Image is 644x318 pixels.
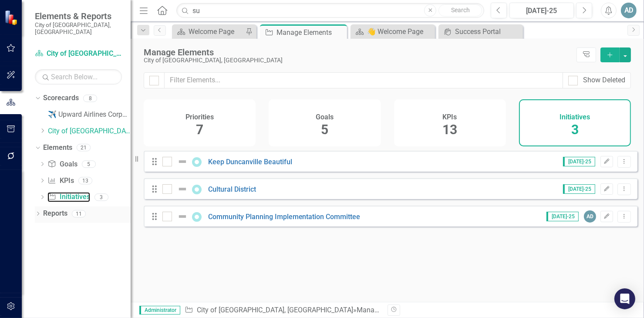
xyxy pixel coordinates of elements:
[563,184,595,194] span: [DATE]-25
[321,122,328,137] span: 5
[164,72,563,88] input: Filter Elements...
[621,3,637,18] button: AD
[48,110,131,120] a: ✈️ Upward Airlines Corporate
[177,211,188,222] img: Not Defined
[82,160,96,168] div: 5
[72,210,86,217] div: 11
[139,306,180,315] span: Administrator
[513,6,571,16] div: [DATE]-25
[176,3,484,18] input: Search ClearPoint...
[438,4,482,17] button: Search
[208,185,256,193] a: Cultural District
[43,93,79,103] a: Scorecards
[276,27,345,38] div: Manage Elements
[4,10,20,25] img: ClearPoint Strategy
[208,158,292,166] a: Keep Duncanville Beautiful
[177,156,188,167] img: Not Defined
[47,192,90,202] a: Initiatives
[583,75,625,85] div: Show Deleted
[47,176,74,186] a: KPIs
[455,26,521,37] div: Success Portal
[78,177,92,184] div: 13
[47,159,77,169] a: Goals
[441,26,521,37] a: Success Portal
[509,3,574,18] button: [DATE]-25
[584,210,596,223] div: AD
[94,193,108,201] div: 3
[177,184,188,194] img: Not Defined
[174,26,243,37] a: Welcome Page
[48,126,131,136] a: City of [GEOGRAPHIC_DATA], [GEOGRAPHIC_DATA]
[77,144,91,152] div: 21
[83,95,97,102] div: 8
[185,113,214,121] h4: Priorities
[208,213,361,221] a: Community Planning Implementation Committee
[442,122,457,137] span: 13
[614,288,635,309] div: Open Intercom Messenger
[367,26,433,37] div: 👋 Welcome Page
[560,113,590,121] h4: Initiatives
[43,143,72,153] a: Elements
[144,47,572,57] div: Manage Elements
[144,57,572,64] div: City of [GEOGRAPHIC_DATA], [GEOGRAPHIC_DATA]
[353,26,433,37] a: 👋 Welcome Page
[451,7,470,14] span: Search
[196,122,203,137] span: 7
[35,11,122,21] span: Elements & Reports
[35,49,122,59] a: City of [GEOGRAPHIC_DATA], [GEOGRAPHIC_DATA]
[443,113,457,121] h4: KPIs
[316,113,334,121] h4: Goals
[185,305,381,315] div: » Manage Initiatives
[43,209,67,219] a: Reports
[571,122,579,137] span: 3
[35,69,122,85] input: Search Below...
[546,212,579,221] span: [DATE]-25
[35,21,122,36] small: City of [GEOGRAPHIC_DATA], [GEOGRAPHIC_DATA]
[197,306,353,314] a: City of [GEOGRAPHIC_DATA], [GEOGRAPHIC_DATA]
[189,26,243,37] div: Welcome Page
[563,157,595,166] span: [DATE]-25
